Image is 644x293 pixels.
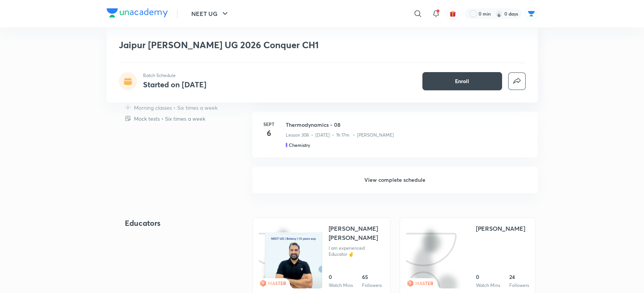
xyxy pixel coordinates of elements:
a: Company Logo [107,8,168,19]
img: avatar [449,10,456,17]
span: Enroll [455,77,469,85]
h6: View complete schedule [252,167,538,193]
button: NEET UG [187,6,234,21]
div: [PERSON_NAME] [476,224,525,233]
img: educator [416,224,465,290]
p: Mock tests • Six times a week [134,115,205,123]
p: Lesson 308 • [DATE] • 1h 17m • [PERSON_NAME] [286,132,394,139]
p: Batch Schedule [143,72,206,79]
h3: Thermodynamics - 08 [286,121,529,129]
div: 0 [329,273,353,281]
button: avatar [447,8,459,20]
img: Abhishek Singh [525,7,538,20]
img: streak [495,10,503,17]
div: 0 [476,273,500,281]
div: Followers [362,282,382,288]
p: Morning classes • Six times a week [134,104,217,112]
img: icon [406,224,463,288]
div: [PERSON_NAME] [PERSON_NAME] [329,224,384,242]
img: icon [259,224,315,288]
button: Enroll [422,72,502,90]
div: I am experienced Educator ✌️ [329,245,384,257]
h6: Sept [261,121,277,128]
div: 24 [509,273,529,281]
a: Sept6Thermodynamics - 08Lesson 308 • [DATE] • 1h 17m • [PERSON_NAME]Chemistry [252,112,538,167]
img: educator [265,232,322,290]
h4: Started on [DATE] [143,79,206,90]
h4: 6 [261,128,277,139]
h5: Chemistry [289,142,310,148]
div: Watch Mins [476,282,500,288]
div: 65 [362,273,382,281]
div: Watch Mins [329,282,353,288]
img: Company Logo [107,8,168,17]
h4: Educators [125,217,228,229]
span: MASTER [415,280,433,286]
span: MASTER [268,280,286,286]
div: Followers [509,282,529,288]
h1: Jaipur [PERSON_NAME] UG 2026 Conquer CH1 [119,39,416,50]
